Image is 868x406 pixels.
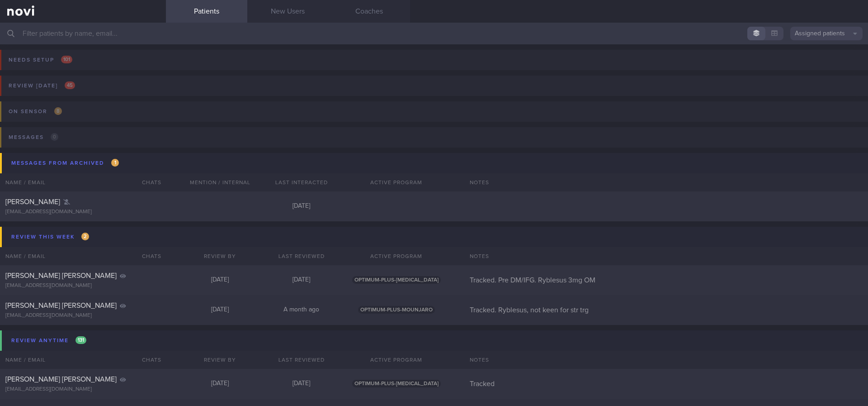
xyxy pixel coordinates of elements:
[9,157,121,169] div: Messages from Archived
[130,173,166,191] div: Chats
[342,173,451,191] div: Active Program
[130,351,166,369] div: Chats
[5,376,117,383] span: [PERSON_NAME] [PERSON_NAME]
[464,173,868,191] div: Notes
[179,306,261,314] div: [DATE]
[342,351,451,369] div: Active Program
[790,27,863,40] button: Assigned patients
[261,202,342,210] div: [DATE]
[179,351,261,369] div: Review By
[5,302,117,309] span: [PERSON_NAME] [PERSON_NAME]
[75,336,86,344] span: 131
[5,386,160,393] div: [EMAIL_ADDRESS][DOMAIN_NAME]
[464,276,868,285] div: Tracked. Pre DM/IFG. Ryblesus 3mg OM
[111,159,119,167] span: 1
[61,56,72,63] span: 101
[6,54,75,66] div: Needs setup
[342,247,451,265] div: Active Program
[261,306,342,314] div: A month ago
[5,282,160,289] div: [EMAIL_ADDRESS][DOMAIN_NAME]
[261,351,342,369] div: Last Reviewed
[179,380,261,388] div: [DATE]
[5,198,60,205] span: [PERSON_NAME]
[352,380,441,387] span: OPTIMUM-PLUS-[MEDICAL_DATA]
[5,209,160,215] div: [EMAIL_ADDRESS][DOMAIN_NAME]
[261,380,342,388] div: [DATE]
[261,173,342,191] div: Last Interacted
[464,379,868,388] div: Tracked
[81,233,89,240] span: 2
[179,173,261,191] div: Mention / Internal
[65,81,75,89] span: 45
[51,133,58,141] span: 0
[6,131,61,143] div: Messages
[9,231,91,243] div: Review this week
[5,312,160,319] div: [EMAIL_ADDRESS][DOMAIN_NAME]
[358,306,435,314] span: OPTIMUM-PLUS-MOUNJARO
[179,276,261,284] div: [DATE]
[464,351,868,369] div: Notes
[464,247,868,265] div: Notes
[261,247,342,265] div: Last Reviewed
[6,80,77,92] div: Review [DATE]
[54,107,62,115] span: 8
[261,276,342,284] div: [DATE]
[464,306,868,315] div: Tracked. Ryblesus, not keen for str trg
[5,272,117,279] span: [PERSON_NAME] [PERSON_NAME]
[130,247,166,265] div: Chats
[6,105,64,118] div: On sensor
[179,247,261,265] div: Review By
[352,276,441,284] span: OPTIMUM-PLUS-[MEDICAL_DATA]
[9,334,89,347] div: Review anytime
